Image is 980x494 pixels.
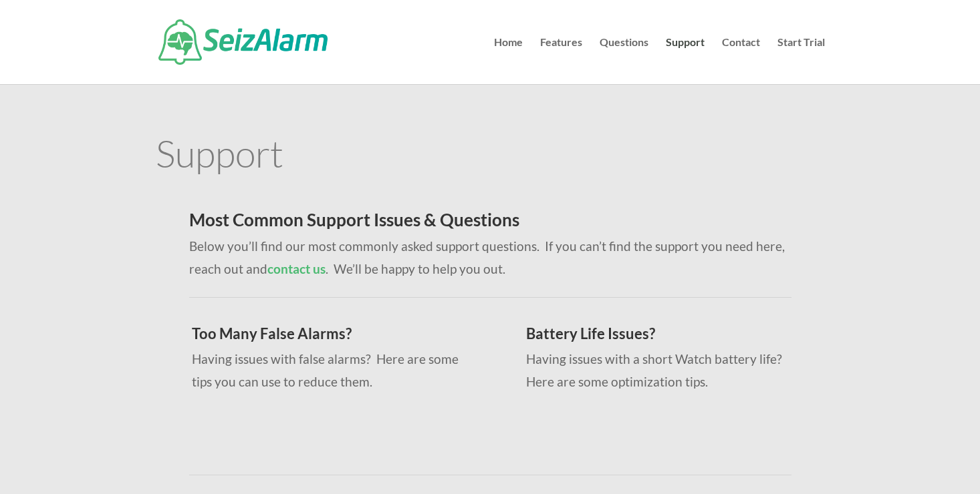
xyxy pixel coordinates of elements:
a: Contact [722,37,760,84]
img: SeizAlarm [158,19,328,65]
a: contact us [267,261,326,276]
h3: Too Many False Alarms? [192,326,471,348]
p: Having issues with a short Watch battery life? Here are some optimization tips. [526,348,805,393]
p: Below you’ll find our most commonly asked support questions. If you can’t find the support you ne... [189,235,791,280]
h2: Most Common Support Issues & Questions [189,211,791,235]
h3: Battery Life Issues? [526,326,805,348]
a: Start Trial [777,37,825,84]
a: Home [494,37,523,84]
h1: Support [156,134,825,178]
iframe: Help widget launcher [861,442,965,479]
a: Questions [600,37,648,84]
a: Features [540,37,582,84]
a: Support [666,37,705,84]
p: Having issues with false alarms? Here are some tips you can use to reduce them. [192,348,471,393]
